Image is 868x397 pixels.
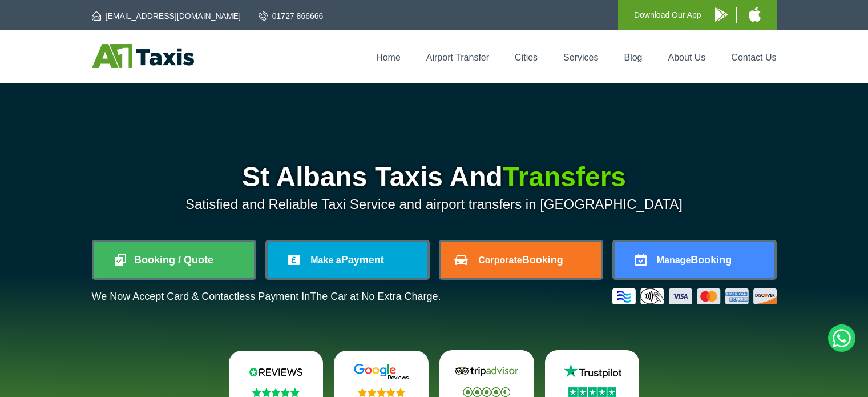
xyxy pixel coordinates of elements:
[268,242,427,278] a: Make aPayment
[92,197,777,212] p: Satisfied and Reliable Taxi Service and airport transfers in [GEOGRAPHIC_DATA]
[563,53,598,62] a: Services
[634,8,701,22] p: Download Our App
[259,10,324,22] a: 01727 866666
[310,255,341,265] span: Make a
[94,242,254,278] a: Booking / Quote
[426,53,489,62] a: Airport Transfer
[612,288,777,304] img: Credit And Debit Cards
[615,242,774,278] a: ManageBooking
[310,291,441,302] span: The Car at No Extra Charge.
[715,7,728,22] img: A1 Taxis Android App
[558,363,627,380] img: Trustpilot
[478,255,522,265] span: Corporate
[92,291,441,303] p: We Now Accept Card & Contactless Payment In
[568,387,616,397] img: Stars
[731,53,776,62] a: Contact Us
[515,53,538,62] a: Cities
[241,363,310,380] img: Reviews.io
[252,388,300,397] img: Stars
[463,387,510,397] img: Stars
[503,162,626,192] span: Transfers
[92,163,777,191] h1: St Albans Taxis And
[624,53,642,62] a: Blog
[668,53,706,62] a: About Us
[92,44,194,68] img: A1 Taxis St Albans LTD
[749,7,761,22] img: A1 Taxis iPhone App
[92,10,241,22] a: [EMAIL_ADDRESS][DOMAIN_NAME]
[358,388,405,397] img: Stars
[441,242,601,278] a: CorporateBooking
[453,363,521,380] img: Tripadvisor
[376,53,401,62] a: Home
[347,363,415,380] img: Google
[657,255,691,265] span: Manage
